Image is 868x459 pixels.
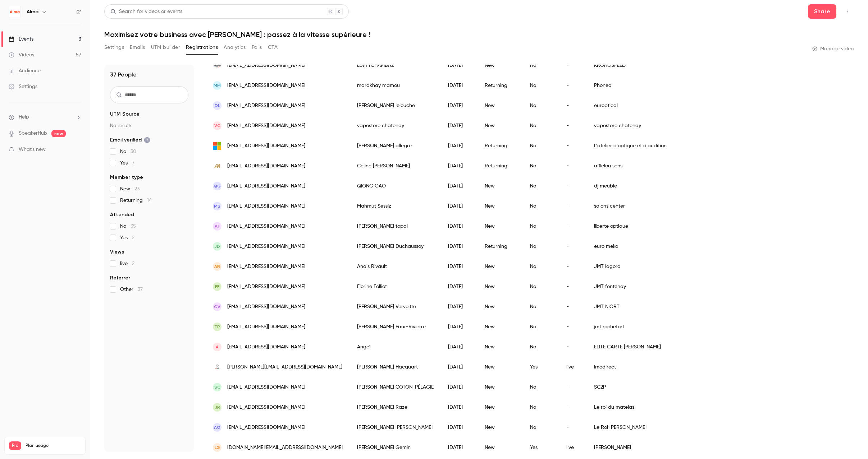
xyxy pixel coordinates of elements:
span: UTM Source [110,111,140,118]
span: [EMAIL_ADDRESS][DOMAIN_NAME] [227,404,305,411]
span: at [215,223,220,229]
div: [DATE] [441,417,478,437]
div: No [523,136,559,156]
div: No [523,277,559,297]
span: [EMAIL_ADDRESS][DOMAIN_NAME] [227,223,305,230]
div: No [523,196,559,216]
div: Lotfi TCHAMBAZ [350,55,441,75]
span: SC [214,384,220,390]
div: No [523,156,559,176]
div: New [478,96,523,116]
div: [PERSON_NAME] topal [350,216,441,236]
h1: 37 People [110,70,137,79]
div: Mahmut Sessiz [350,196,441,216]
div: Le roi du matelas [587,397,674,417]
div: [PERSON_NAME] Gemin [350,437,441,458]
div: New [478,317,523,337]
div: Returning [478,156,523,176]
span: [PERSON_NAME][EMAIL_ADDRESS][DOMAIN_NAME] [227,363,342,371]
div: - [559,156,587,176]
p: No results [110,122,188,129]
li: help-dropdown-opener [9,113,81,121]
div: [DATE] [441,337,478,357]
span: A [216,344,219,350]
div: [PERSON_NAME] Duchaussoy [350,236,441,256]
div: - [559,277,587,297]
div: [DATE] [441,55,478,75]
div: [DATE] [441,236,478,256]
div: New [478,417,523,437]
div: JMT lagord [587,256,674,277]
div: New [478,277,523,297]
div: - [559,337,587,357]
span: Member type [110,174,143,181]
div: JMT NIORT [587,297,674,317]
span: 30 [131,149,136,154]
span: MS [214,203,220,209]
div: New [478,176,523,196]
span: QG [214,183,221,189]
img: outlook.fr [213,142,221,150]
button: UTM builder [151,42,180,53]
div: - [559,136,587,156]
div: afflelou sens [587,156,674,176]
span: [EMAIL_ADDRESS][DOMAIN_NAME] [227,384,305,391]
div: Yes [523,357,559,377]
div: salons center [587,196,674,216]
div: Anais Rivault [350,256,441,277]
span: Attended [110,211,134,218]
div: euro meka [587,236,674,256]
span: [EMAIL_ADDRESS][DOMAIN_NAME] [227,62,305,69]
span: [EMAIL_ADDRESS][DOMAIN_NAME] [227,283,305,291]
div: - [559,236,587,256]
div: - [559,196,587,216]
img: imodirect.com [213,363,221,371]
span: New [120,185,140,193]
div: [DATE] [441,75,478,96]
div: New [478,55,523,75]
div: No [523,417,559,437]
span: dl [215,102,220,109]
span: Yes [120,159,134,167]
div: dj meuble [587,176,674,196]
div: [PERSON_NAME] [PERSON_NAME] [350,417,441,437]
div: - [559,176,587,196]
div: L'atelier d'optique et d'audition [587,136,674,156]
span: [EMAIL_ADDRESS][DOMAIN_NAME] [227,203,305,210]
span: [EMAIL_ADDRESS][DOMAIN_NAME] [227,424,305,431]
div: [DATE] [441,136,478,156]
span: [EMAIL_ADDRESS][DOMAIN_NAME] [227,122,305,130]
div: Phoneo [587,75,674,96]
div: - [559,55,587,75]
span: 35 [131,224,136,229]
iframe: Noticeable Trigger [73,147,81,153]
span: LG [215,444,220,451]
div: No [523,317,559,337]
span: Help [19,113,29,121]
div: - [559,116,587,136]
a: Manage video [812,45,854,52]
div: [PERSON_NAME] Raze [350,397,441,417]
span: AR [214,263,220,270]
div: [DATE] [441,256,478,277]
section: facet-groups [110,111,188,293]
div: Audience [9,67,41,74]
div: [PERSON_NAME] [587,437,674,458]
div: New [478,196,523,216]
div: New [478,337,523,357]
div: No [523,55,559,75]
div: Florine Folliot [350,277,441,297]
span: Yes [120,234,134,241]
span: Other [120,286,143,293]
div: jmt rochefort [587,317,674,337]
div: live [559,437,587,458]
span: GV [214,303,220,310]
div: - [559,75,587,96]
div: - [559,216,587,236]
span: Email verified [110,136,150,144]
div: No [523,216,559,236]
span: 37 [138,287,143,292]
span: Pro [9,441,21,450]
div: Settings [9,83,37,90]
span: [EMAIL_ADDRESS][DOMAIN_NAME] [227,243,305,250]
